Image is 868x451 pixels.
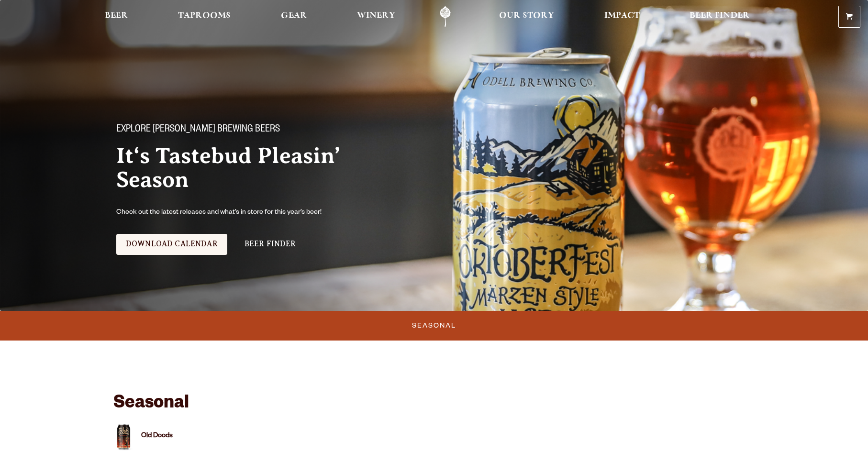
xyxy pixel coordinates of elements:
span: Gear [281,12,307,20]
a: Our Story [493,6,560,28]
h2: It‘s Tastebud Pleasin’ Season [116,144,415,192]
span: Impact [604,12,640,20]
a: Gear [275,6,313,28]
span: Explore [PERSON_NAME] Brewing Beers [116,124,280,136]
span: Taprooms [178,12,231,20]
span: Winery [357,12,395,20]
a: Odell Home [427,6,463,28]
a: Beer [99,6,134,28]
a: Old Doods [141,432,173,440]
a: Impact [598,6,646,28]
a: Download Calendar [116,234,227,255]
h3: Seasonal [113,379,755,421]
a: Beer Finder [683,6,756,28]
a: Taprooms [172,6,237,28]
a: Winery [351,6,401,28]
a: Beer Finder [235,234,306,255]
a: Seasonal [408,315,460,337]
span: Our Story [499,12,554,20]
span: Beer [105,12,128,20]
span: Beer Finder [690,12,750,20]
p: Check out the latest releases and what’s in store for this year’s beer! [116,207,361,219]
